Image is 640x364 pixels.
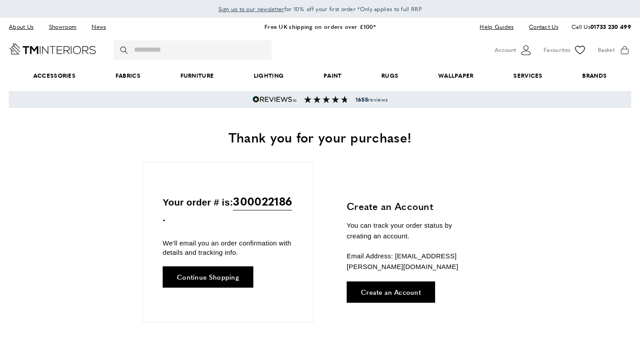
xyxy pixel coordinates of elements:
p: You can track your order status by creating an account. [347,220,478,241]
img: Reviews.io 5 stars [252,96,297,103]
a: Sign up to our newsletter [218,4,284,13]
a: Create an Account [347,281,435,303]
p: Call Us [572,22,631,32]
p: Your order # is: . [163,192,293,226]
a: About Us [9,21,40,33]
span: Create an Account [361,289,421,295]
button: Search [120,40,129,60]
a: Rugs [361,62,418,89]
a: Favourites [544,44,587,57]
span: 300022186 [233,192,292,210]
a: Lighting [234,62,304,89]
span: Accessories [13,62,96,89]
span: Thank you for your purchase! [228,127,412,146]
p: Email Address: [EMAIL_ADDRESS][PERSON_NAME][DOMAIN_NAME] [347,251,478,272]
a: News [85,21,112,33]
a: Services [494,62,563,89]
a: Go to Home page [9,43,96,55]
a: Brands [563,62,627,89]
a: Paint [304,62,361,89]
a: Contact Us [522,21,558,33]
span: Account [495,45,516,55]
span: Sign up to our newsletter [218,5,284,13]
p: We'll email you an order confirmation with details and tracking info. [163,238,293,257]
button: Customer Account [495,44,532,57]
a: Free UK shipping on orders over £100* [264,22,376,31]
a: Furniture [160,62,234,89]
span: Continue Shopping [177,273,239,280]
span: Favourites [544,45,570,55]
strong: 1655 [356,95,368,103]
a: Showroom [42,21,83,33]
span: for 10% off your first order *Only applies to full RRP [218,5,422,13]
a: Wallpaper [418,62,493,89]
a: Fabrics [96,62,160,89]
span: reviews [356,96,388,103]
h3: Create an Account [347,199,478,213]
a: 01733 230 499 [590,22,631,31]
a: Continue Shopping [163,266,253,288]
img: Reviews section [304,96,348,103]
a: Help Guides [473,21,520,33]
